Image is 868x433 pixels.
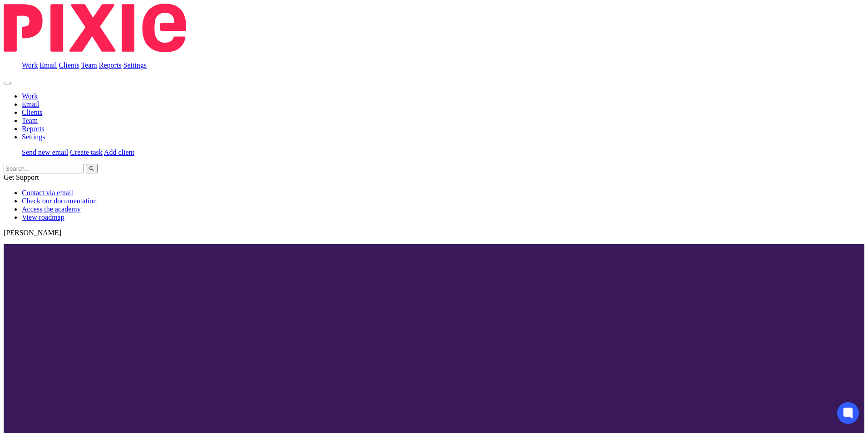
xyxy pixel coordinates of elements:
[70,148,103,156] a: Create task
[4,164,84,173] input: Search
[4,4,186,52] img: Pixie
[123,61,147,69] a: Settings
[4,229,864,237] p: [PERSON_NAME]
[22,148,68,156] a: Send new email
[86,164,98,173] button: Search
[22,213,64,221] a: View roadmap
[104,148,134,156] a: Add client
[22,205,81,213] a: Access the academy
[22,117,38,124] a: Team
[99,61,122,69] a: Reports
[22,125,44,133] a: Reports
[22,92,38,100] a: Work
[81,61,97,69] a: Team
[22,197,97,205] a: Check our documentation
[22,100,39,108] a: Email
[22,108,42,116] a: Clients
[4,173,39,181] span: Get Support
[22,189,73,197] a: Contact via email
[39,61,57,69] a: Email
[22,61,38,69] a: Work
[59,61,79,69] a: Clients
[22,133,45,141] a: Settings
